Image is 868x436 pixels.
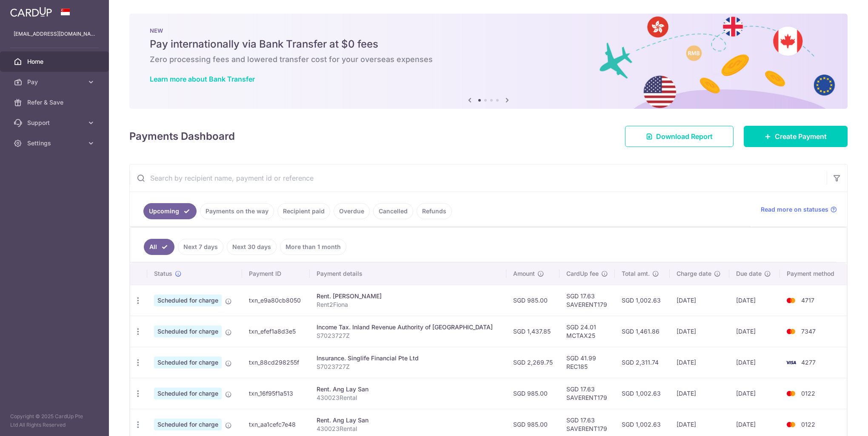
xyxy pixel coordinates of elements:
[506,347,560,378] td: SGD 2,269.75
[506,378,560,409] td: SGD 985.00
[150,37,827,51] h5: Pay internationally via Bank Transfer at $0 fees
[615,285,669,316] td: SGD 1,002.63
[729,347,779,378] td: [DATE]
[242,263,310,285] th: Payment ID
[506,285,560,316] td: SGD 985.00
[27,119,83,127] span: Support
[150,75,255,83] a: Learn more about Bank Transfer
[513,269,535,278] span: Amount
[14,30,95,38] p: [EMAIL_ADDRESS][DOMAIN_NAME]
[317,385,500,394] div: Rent. Ang Lay San
[27,139,83,147] span: Settings
[729,285,779,316] td: [DATE]
[242,316,310,347] td: txn_efef1a8d3e5
[178,239,223,255] a: Next 7 days
[677,269,711,278] span: Charge date
[373,203,413,219] a: Cancelled
[317,331,500,340] p: S7023727Z
[801,390,815,397] span: 0122
[801,297,814,304] span: 4717
[417,203,452,219] a: Refunds
[782,388,799,399] img: Bank Card
[280,239,346,255] a: More than 1 month
[317,323,500,331] div: Income Tax. Inland Revenue Authority of [GEOGRAPHIC_DATA]
[729,378,779,409] td: [DATE]
[334,203,370,219] a: Overdue
[144,239,174,255] a: All
[242,378,310,409] td: txn_16f95f1a513
[782,419,799,430] img: Bank Card
[317,300,500,309] p: Rent2Fiona
[656,131,713,142] span: Download Report
[801,328,816,335] span: 7347
[506,316,560,347] td: SGD 1,437.85
[761,205,828,214] span: Read more on statuses
[729,316,779,347] td: [DATE]
[670,285,730,316] td: [DATE]
[560,378,615,409] td: SGD 17.63 SAVERENT179
[27,98,83,107] span: Refer & Save
[625,126,734,147] a: Download Report
[10,7,52,17] img: CardUp
[780,263,847,285] th: Payment method
[154,269,172,278] span: Status
[200,203,274,219] a: Payments on the way
[154,357,222,368] span: Scheduled for charge
[317,292,500,300] div: Rent. [PERSON_NAME]
[242,285,310,316] td: txn_e9a80cb8050
[782,326,799,337] img: Bank Card
[227,239,277,255] a: Next 30 days
[801,359,816,366] span: 4277
[670,378,730,409] td: [DATE]
[129,129,235,144] h4: Payments Dashboard
[154,388,222,399] span: Scheduled for charge
[242,347,310,378] td: txn_88cd298255f
[130,164,827,192] input: Search by recipient name, payment id or reference
[670,347,730,378] td: [DATE]
[317,416,500,425] div: Rent. Ang Lay San
[615,347,669,378] td: SGD 2,311.74
[154,294,222,306] span: Scheduled for charge
[27,57,83,66] span: Home
[310,263,506,285] th: Payment details
[782,295,799,306] img: Bank Card
[775,131,827,142] span: Create Payment
[317,354,500,362] div: Insurance. Singlife Financial Pte Ltd
[143,203,197,219] a: Upcoming
[761,205,837,214] a: Read more on statuses
[670,316,730,347] td: [DATE]
[744,126,848,147] a: Create Payment
[154,326,222,337] span: Scheduled for charge
[615,316,669,347] td: SGD 1,461.86
[615,378,669,409] td: SGD 1,002.63
[566,269,599,278] span: CardUp fee
[154,419,222,430] span: Scheduled for charge
[736,269,762,278] span: Due date
[560,285,615,316] td: SGD 17.63 SAVERENT179
[622,269,650,278] span: Total amt.
[317,394,500,402] p: 430023Rental
[801,421,815,428] span: 0122
[150,54,827,65] h6: Zero processing fees and lowered transfer cost for your overseas expenses
[560,316,615,347] td: SGD 24.01 MCTAX25
[317,425,500,433] p: 430023Rental
[129,14,848,109] img: Bank transfer banner
[150,27,827,34] p: NEW
[782,357,799,368] img: Bank Card
[27,78,83,86] span: Pay
[277,203,330,219] a: Recipient paid
[560,347,615,378] td: SGD 41.99 REC185
[317,362,500,371] p: S7023727Z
